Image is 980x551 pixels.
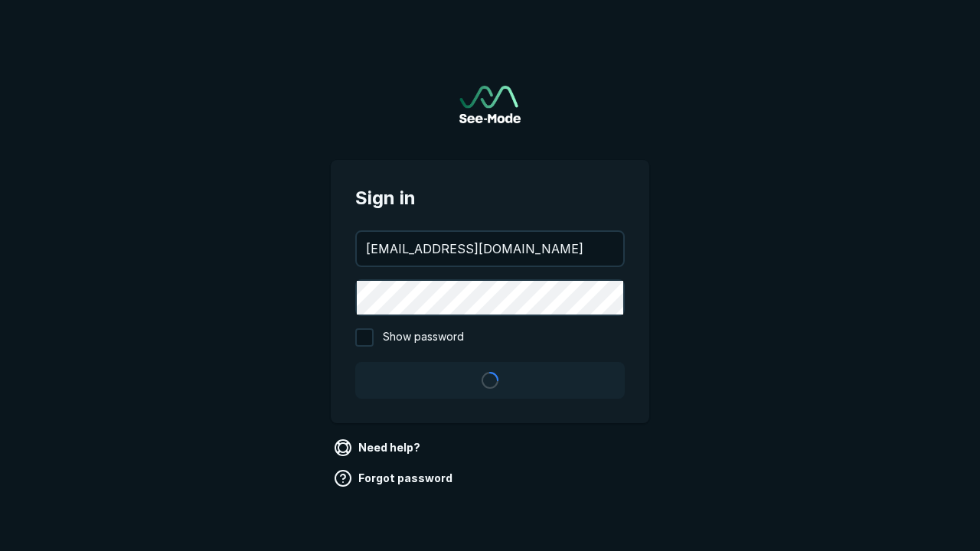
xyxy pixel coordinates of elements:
a: Go to sign in [459,86,521,123]
span: Sign in [355,184,625,212]
input: your@email.com [357,232,623,266]
a: Forgot password [331,466,459,491]
a: Need help? [331,435,426,460]
img: See-Mode Logo [459,86,521,123]
span: Show password [383,328,464,347]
